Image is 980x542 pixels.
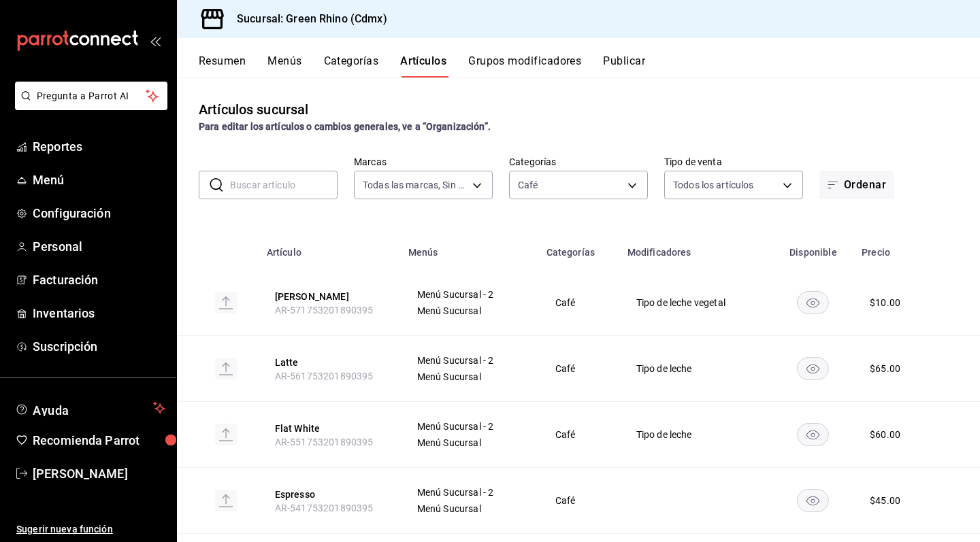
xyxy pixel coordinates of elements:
span: Ayuda [33,400,148,416]
th: Modificadores [619,226,773,270]
span: Sugerir nueva función [16,522,165,537]
th: Categorías [538,226,619,270]
button: Resumen [199,54,246,78]
span: Café [555,364,602,373]
span: Tipo de leche [636,430,756,439]
span: AR-541753201890395 [275,503,374,513]
div: $ 65.00 [870,362,900,375]
span: Todas las marcas, Sin marca [363,178,468,192]
span: Configuración [33,204,165,222]
div: navigation tabs [199,54,980,78]
button: Menús [267,54,301,78]
th: Disponible [773,226,854,270]
th: Precio [853,226,932,270]
label: Tipo de venta [664,157,803,167]
span: AR-551753201890395 [275,437,374,447]
h3: Sucursal: Green Rhino (Cdmx) [226,11,387,27]
span: Menú Sucursal - 2 [417,488,521,497]
span: Café [518,178,538,192]
span: Menú Sucursal [417,372,521,382]
span: Pregunta a Parrot AI [37,89,146,103]
th: Menús [400,226,538,270]
label: Marcas [354,157,493,167]
span: Personal [33,237,165,256]
span: Tipo de leche vegetal [636,298,756,307]
span: Menú Sucursal [417,438,521,447]
span: Menú Sucursal - 2 [417,422,521,431]
div: $ 60.00 [870,428,900,441]
button: Pregunta a Parrot AI [15,82,167,110]
button: availability-product [797,423,829,446]
span: Tipo de leche [636,364,756,373]
button: edit-product-location [275,422,384,435]
button: Categorías [324,54,379,78]
button: availability-product [797,489,829,512]
span: [PERSON_NAME] [33,464,165,483]
span: Café [555,430,602,439]
label: Categorías [509,157,648,167]
span: Todos los artículos [673,178,754,192]
span: Menú Sucursal [417,306,521,316]
button: edit-product-location [275,290,384,303]
span: AR-571753201890395 [275,305,374,316]
span: Café [555,496,602,505]
span: Suscripción [33,337,165,356]
input: Buscar artículo [230,171,338,199]
button: Publicar [603,54,645,78]
div: $ 45.00 [870,494,900,507]
div: $ 10.00 [870,296,900,309]
button: Artículos [400,54,446,78]
strong: Para editar los artículos o cambios generales, ve a “Organización”. [199,121,491,132]
span: Menú Sucursal - 2 [417,290,521,299]
span: Menú Sucursal - 2 [417,356,521,365]
span: Café [555,298,602,307]
th: Artículo [259,226,400,270]
span: AR-561753201890395 [275,371,374,382]
a: Pregunta a Parrot AI [10,99,167,113]
button: Ordenar [819,171,894,199]
button: availability-product [797,357,829,380]
span: Menú [33,171,165,189]
button: edit-product-location [275,488,384,501]
span: Facturación [33,271,165,289]
button: availability-product [797,291,829,314]
span: Menú Sucursal [417,504,521,513]
div: Artículos sucursal [199,99,308,120]
button: open_drawer_menu [150,35,161,46]
span: Recomienda Parrot [33,431,165,450]
button: edit-product-location [275,356,384,369]
span: Reportes [33,137,165,156]
span: Inventarios [33,304,165,322]
button: Grupos modificadores [468,54,581,78]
